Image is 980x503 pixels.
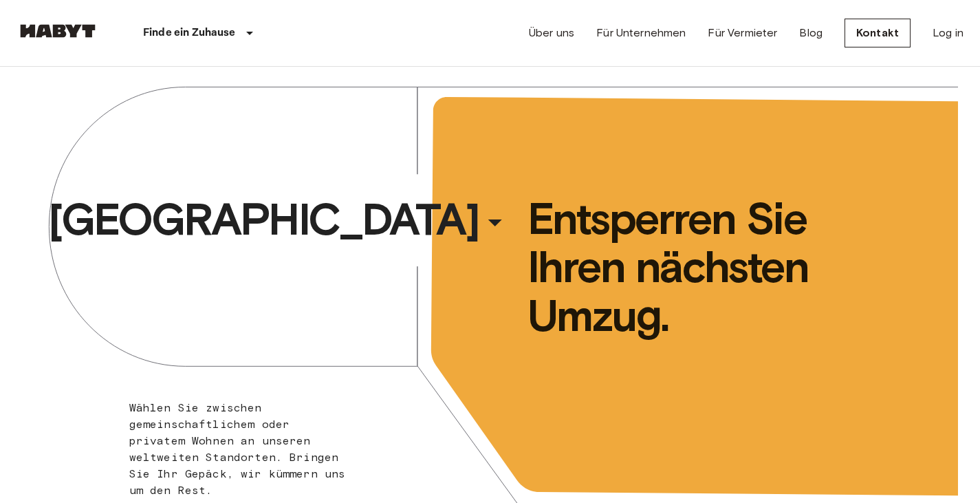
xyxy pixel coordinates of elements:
[799,25,823,41] a: Blog
[43,188,517,251] button: [GEOGRAPHIC_DATA]
[529,25,574,41] a: Über uns
[845,19,911,47] a: Kontakt
[143,25,236,41] p: Finde ein Zuhause
[708,25,777,41] a: Für Vermieter
[596,25,686,41] a: Für Unternehmen
[129,401,346,497] span: Wählen Sie zwischen gemeinschaftlichem oder privatem Wohnen an unseren weltweiten Standorten. Bri...
[933,25,963,41] a: Log in
[17,24,99,38] img: Habyt
[48,192,479,247] span: [GEOGRAPHIC_DATA]
[527,195,902,340] span: Entsperren Sie Ihren nächsten Umzug.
